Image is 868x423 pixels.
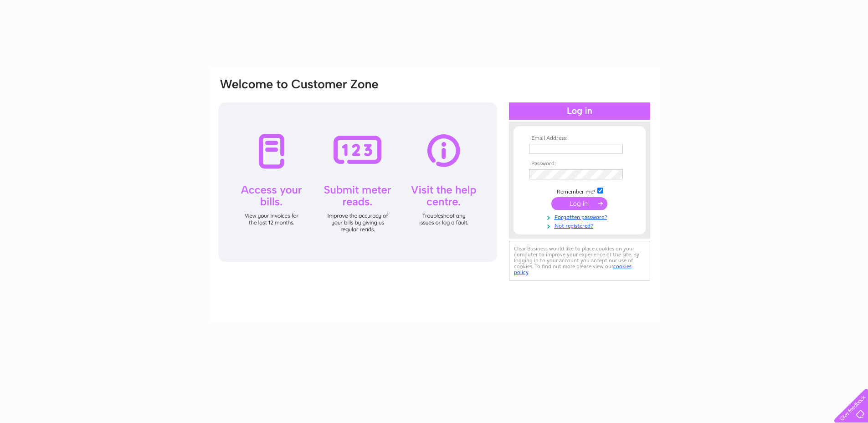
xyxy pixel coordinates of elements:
[514,263,632,275] a: cookies policy
[527,161,632,167] th: Password:
[551,197,607,210] input: Submit
[527,186,632,195] td: Remember me?
[529,221,632,229] a: Not registered?
[527,135,632,142] th: Email Address:
[509,241,650,280] div: Clear Business would like to place cookies on your computer to improve your experience of the sit...
[529,212,632,221] a: Forgotten password?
